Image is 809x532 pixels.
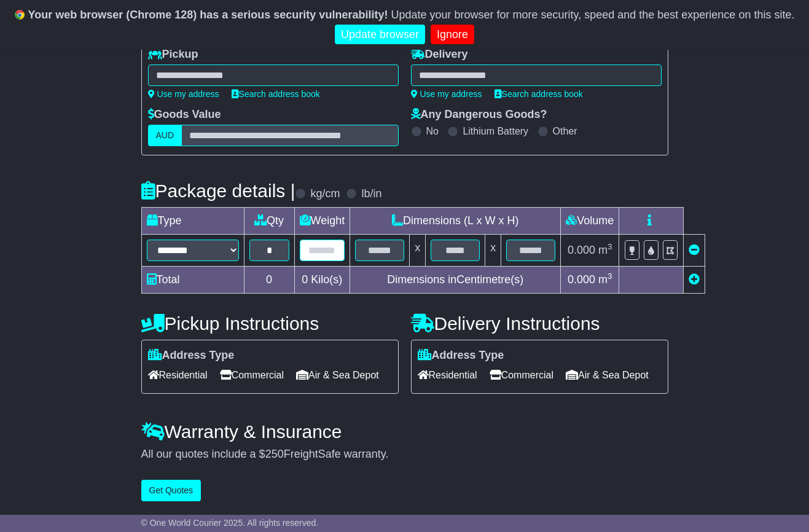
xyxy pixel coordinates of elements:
label: lb/in [361,187,381,201]
label: Pickup [148,48,198,61]
td: x [410,235,426,267]
label: Address Type [148,349,235,362]
b: Your web browser (Chrome 128) has a serious security vulnerability! [28,9,388,21]
a: Use my address [411,89,482,99]
label: Address Type [418,349,504,362]
td: 0 [244,267,294,294]
sup: 3 [608,272,612,281]
a: Use my address [148,89,219,99]
label: Other [553,125,577,137]
span: 0.000 [568,273,595,286]
img: tab_keywords_by_traffic_grey.svg [124,71,134,81]
td: Dimensions in Centimetre(s) [350,267,561,294]
td: Kilo(s) [294,267,350,294]
label: No [426,125,439,137]
span: 0.000 [568,244,595,256]
td: Total [141,267,244,294]
td: x [485,235,501,267]
label: kg/cm [310,187,340,201]
a: Add new item [689,273,700,286]
span: m [598,244,612,256]
label: Any Dangerous Goods? [411,108,547,122]
td: Qty [244,208,294,235]
td: Type [141,208,244,235]
td: Dimensions (L x W x H) [350,208,561,235]
span: Update your browser for more security, speed and the best experience on this site. [391,9,794,21]
h4: Package details | [141,181,295,201]
span: Air & Sea Depot [566,366,649,385]
h4: Pickup Instructions [141,313,399,334]
h4: Warranty & Insurance [141,421,668,442]
span: m [598,273,612,286]
td: Weight [294,208,350,235]
a: Search address book [494,89,583,99]
span: Air & Sea Depot [296,366,379,385]
div: Keywords by Traffic [138,72,203,80]
td: Volume [561,208,619,235]
div: Domain Overview [49,72,110,80]
button: Get Quotes [141,480,201,501]
h4: Delivery Instructions [411,313,668,334]
div: v 4.0.25 [34,20,60,29]
span: 0 [302,273,308,286]
label: Lithium Battery [463,125,528,137]
span: Commercial [490,366,553,385]
span: Residential [148,366,208,385]
sup: 3 [608,242,612,251]
span: 250 [265,448,284,460]
a: Remove this item [689,244,700,256]
span: Commercial [220,366,284,385]
img: logo_orange.svg [20,20,29,29]
div: All our quotes include a $ FreightSafe warranty. [141,448,668,461]
span: Residential [418,366,477,385]
img: website_grey.svg [20,32,29,42]
span: © One World Courier 2025. All rights reserved. [141,518,319,528]
a: Search address book [232,89,320,99]
a: Update browser [335,25,425,45]
label: Goods Value [148,108,221,122]
div: Domain: [DOMAIN_NAME] [32,32,135,42]
label: Delivery [411,48,468,61]
label: AUD [148,125,182,146]
img: tab_domain_overview_orange.svg [36,71,45,81]
a: Ignore [431,25,474,45]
